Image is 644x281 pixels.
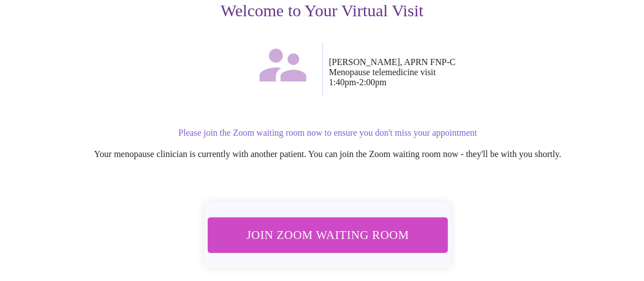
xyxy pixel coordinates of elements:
h3: Welcome to Your Virtual Visit [18,1,626,20]
p: Your menopause clinician is currently with another patient. You can join the Zoom waiting room no... [29,149,626,159]
button: Join Zoom Waiting Room [208,217,448,252]
span: Join Zoom Waiting Room [222,224,433,245]
p: [PERSON_NAME], APRN FNP-C Menopause telemedicine visit 1:40pm - 2:00pm [329,57,626,87]
p: Please join the Zoom waiting room now to ensure you don't miss your appointment [29,128,626,138]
